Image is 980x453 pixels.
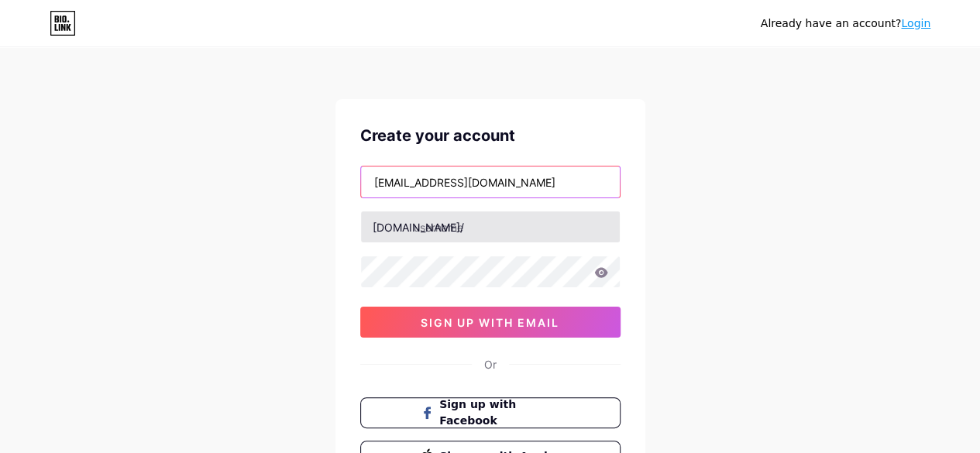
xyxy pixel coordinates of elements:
[421,316,559,329] span: sign up with email
[360,307,621,338] button: sign up with email
[360,397,621,428] button: Sign up with Facebook
[361,211,620,242] input: username
[361,166,620,197] input: Email
[373,219,464,235] div: [DOMAIN_NAME]/
[484,356,497,372] div: Or
[360,124,621,147] div: Create your account
[901,17,930,29] a: Login
[439,396,559,429] span: Sign up with Facebook
[761,15,930,32] div: Already have an account?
